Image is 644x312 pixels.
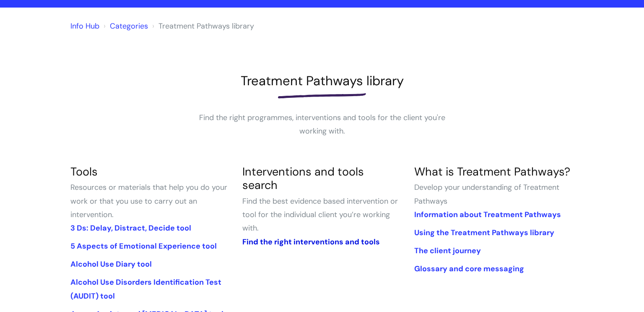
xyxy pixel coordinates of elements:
a: Alcohol Use Diary tool [70,259,152,269]
a: What is Treatment Pathways? [414,164,570,179]
a: Interventions and tools search [242,164,364,192]
a: 3 Ds: Delay, Distract, Decide tool [70,223,191,233]
a: Glossary and core messaging [414,264,524,274]
span: Resources or materials that help you do your work or that you use to carry out an intervention. [70,182,227,220]
li: Treatment Pathways library [150,19,254,33]
a: Using the Treatment Pathways library [414,228,554,238]
a: Find the right interventions and tools [242,237,380,247]
a: Alcohol Use Disorders Identification Test (AUDIT) tool [70,277,221,301]
a: The client journey [414,246,481,256]
a: Information about Treatment Pathways [414,210,561,220]
a: 5 Aspects of Emotional Experience tool [70,241,217,251]
a: Categories [110,21,148,31]
h1: Treatment Pathways library [70,73,574,89]
a: Info Hub [70,21,99,31]
a: Tools [70,164,98,179]
p: Find the right programmes, interventions and tools for the client you're working with. [196,111,448,138]
span: Develop your understanding of Treatment Pathways [414,182,559,206]
li: Solution home [101,19,148,33]
span: Find the best evidence based intervention or tool for the individual client you’re working with. [242,196,398,233]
